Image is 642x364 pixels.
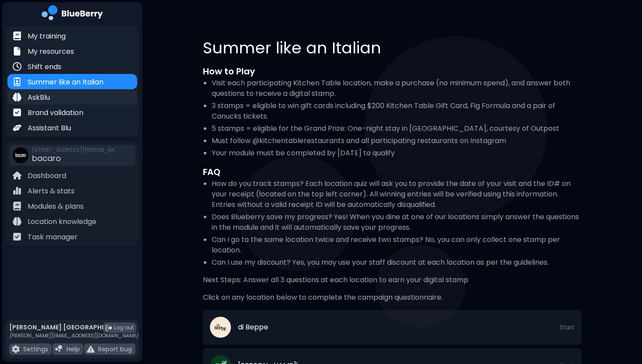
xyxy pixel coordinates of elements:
img: file icon [13,31,21,40]
p: Location knowledge [28,217,96,227]
img: file icon [13,62,21,71]
img: logout [106,325,112,331]
img: file icon [13,186,21,195]
span: [STREET_ADDRESS][PERSON_NAME] [32,147,120,154]
img: file icon [13,93,21,101]
img: file icon [55,345,63,353]
p: Settings [23,345,48,353]
img: company thumbnail [210,317,231,338]
li: 3 stamps = eligible to win gift cards including $200 Kitchen Table Gift Card, Fig Formula and a p... [212,101,582,122]
span: di Beppe [238,322,268,332]
img: file icon [12,345,20,353]
p: My training [28,31,66,42]
img: file icon [13,217,21,226]
h1: Summer like an Italian [203,38,582,58]
img: file icon [13,171,21,180]
p: Summer like an Italian [28,77,103,87]
span: Start [560,323,575,331]
p: Alerts & stats [28,186,74,196]
p: Modules & plans [28,201,84,212]
li: Must follow @kitchentablerestaurants and all participating restaurants on Instagram [212,136,582,146]
li: Can I use my discount? Yes, you may use your staff discount at each location as per the guidelines. [212,257,582,268]
img: file icon [13,202,21,210]
h2: How to Play [203,65,582,78]
p: Next Steps: Answer all 3 questions at each location to earn your digital stamp [203,275,582,285]
img: company logo [42,5,103,23]
span: bacaro [32,153,61,164]
p: Task manager [28,232,78,242]
p: [PERSON_NAME] [GEOGRAPHIC_DATA] [9,323,138,331]
li: How do you track stamps? Each location quiz will ask you to provide the date of your visit and th... [212,178,582,210]
p: Click on any location below to complete the campaign questionnaire. [203,292,582,303]
li: Your module must be completed by [DATE] to qualify [212,148,582,158]
p: Shift ends [28,62,61,72]
img: file icon [13,47,21,56]
img: company thumbnail [13,147,28,163]
p: [PERSON_NAME][EMAIL_ADDRESS][DOMAIN_NAME] [9,332,138,339]
li: Visit each participating Kitchen Table location, make a purchase (no minimum spend), and answer b... [212,78,582,99]
p: AskBlu [28,92,50,103]
p: Help [67,345,80,353]
p: Report bug [98,345,132,353]
li: Does Blueberry save my progress? Yes! When you dine at one of our locations simply answer the que... [212,212,582,233]
img: file icon [13,77,21,86]
li: 5 stamps = eligible for the Grand Prize: One-night stay in [GEOGRAPHIC_DATA], courtesy of Outpost [212,123,582,134]
p: Dashboard [28,171,66,181]
p: My resources [28,46,74,57]
h2: FAQ [203,165,582,178]
p: Brand validation [28,108,83,118]
li: Can I go to the same location twice and receive two stamps? No, you can only collect one stamp pe... [212,234,582,255]
img: file icon [13,123,21,132]
img: file icon [87,345,95,353]
img: file icon [13,232,21,241]
span: Log out [114,324,134,331]
img: file icon [13,108,21,117]
p: Assistant Blu [28,123,71,133]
